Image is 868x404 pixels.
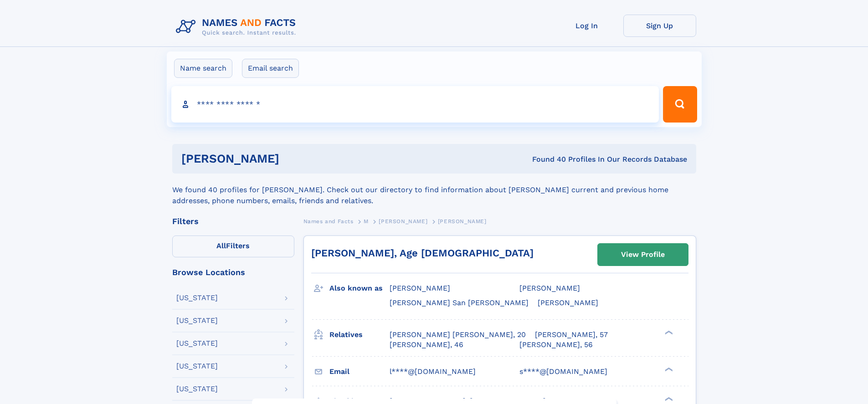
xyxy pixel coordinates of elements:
[663,329,673,335] div: ❯
[538,298,598,307] span: [PERSON_NAME]
[379,215,427,227] a: [PERSON_NAME]
[364,215,369,227] a: M
[172,15,303,39] img: Logo Names and Facts
[329,327,390,343] h3: Relatives
[390,340,463,350] a: [PERSON_NAME], 46
[303,215,354,227] a: Names and Facts
[390,298,529,307] span: [PERSON_NAME] San [PERSON_NAME]
[172,174,696,206] div: We found 40 profiles for [PERSON_NAME]. Check out our directory to find information about [PERSON...
[176,340,218,347] div: [US_STATE]
[663,366,673,372] div: ❯
[390,330,526,340] a: [PERSON_NAME] [PERSON_NAME], 20
[171,86,659,123] input: search input
[406,154,687,164] div: Found 40 Profiles In Our Records Database
[550,15,623,37] a: Log In
[172,217,294,225] div: Filters
[438,218,487,225] span: [PERSON_NAME]
[176,385,218,393] div: [US_STATE]
[663,396,673,402] div: ❯
[176,363,218,370] div: [US_STATE]
[176,317,218,324] div: [US_STATE]
[379,218,427,225] span: [PERSON_NAME]
[390,284,450,292] span: [PERSON_NAME]
[519,340,593,350] a: [PERSON_NAME], 56
[663,86,697,123] button: Search Button
[598,244,688,266] a: View Profile
[181,153,406,164] h1: [PERSON_NAME]
[242,59,299,78] label: Email search
[621,244,665,265] div: View Profile
[364,218,369,225] span: M
[172,235,294,257] label: Filters
[174,59,232,78] label: Name search
[623,15,696,37] a: Sign Up
[329,364,390,379] h3: Email
[519,284,580,292] span: [PERSON_NAME]
[329,281,390,296] h3: Also known as
[535,330,608,340] a: [PERSON_NAME], 57
[176,294,218,302] div: [US_STATE]
[172,268,294,276] div: Browse Locations
[311,247,534,259] a: [PERSON_NAME], Age [DEMOGRAPHIC_DATA]
[216,241,226,250] span: All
